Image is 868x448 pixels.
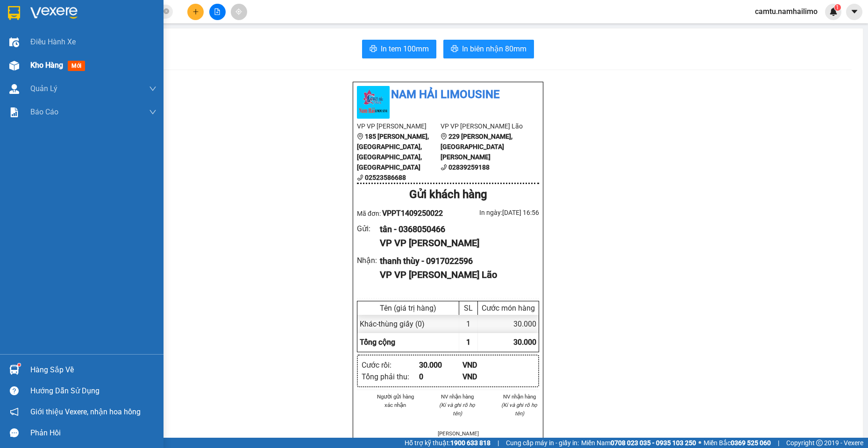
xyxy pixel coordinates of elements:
div: VND [462,359,506,371]
li: [PERSON_NAME] [438,429,477,438]
img: warehouse-icon [9,37,19,47]
li: Người gửi hàng xác nhận [376,392,415,409]
span: Điều hành xe [30,36,76,48]
div: Tổng phải thu : [362,371,419,383]
span: Hỗ trợ kỹ thuật: [405,438,491,448]
div: thanh thùy [89,30,164,42]
div: Cước món hàng [480,304,536,313]
strong: 1900 633 818 [450,439,491,447]
span: Quản Lý [30,83,57,94]
span: Cung cấp máy in - giấy in: [506,438,579,448]
span: phone [441,164,447,171]
div: 0917022596 [89,42,164,55]
img: warehouse-icon [9,61,19,71]
span: Gửi: [8,9,22,19]
div: Gửi : [357,223,380,235]
span: aim [235,8,242,15]
div: Mã đơn: [357,207,448,219]
div: 0368050466 [8,42,83,55]
div: VP [PERSON_NAME] [89,8,164,30]
div: tân - 0368050466 [380,223,532,236]
div: Phản hồi [30,426,157,440]
span: ⚪️ [698,441,701,445]
span: camtu.namhailimo [747,6,825,17]
span: | [498,438,499,448]
div: Cước rồi : [362,359,419,371]
div: VP VP [PERSON_NAME] [380,236,532,250]
span: notification [10,407,19,416]
span: Miền Bắc [704,438,771,448]
li: Nam Hải Limousine [357,86,539,104]
div: VND [462,371,506,383]
li: VP VP [PERSON_NAME] Lão [441,121,524,131]
div: Hàng sắp về [30,363,157,377]
span: down [149,85,157,92]
li: NV nhận hàng [499,392,539,401]
div: VP [PERSON_NAME] [8,8,83,30]
span: In biên nhận 80mm [462,43,526,55]
span: question-circle [10,386,19,395]
i: (Kí và ghi rõ họ tên) [501,402,537,417]
div: Nhận : [357,255,380,266]
span: copyright [816,440,823,446]
span: environment [357,133,363,140]
img: solution-icon [9,107,19,117]
span: printer [451,45,458,54]
span: Tổng cộng [360,338,395,347]
strong: 0708 023 035 - 0935 103 250 [611,439,696,447]
span: In tem 100mm [381,43,429,55]
span: 1 [466,338,470,347]
span: CR : [7,61,21,71]
span: printer [370,45,377,54]
sup: 1 [18,363,21,366]
div: 0 [419,371,462,383]
div: 1 [459,315,478,333]
span: | [778,438,779,448]
span: Kho hàng [30,61,63,70]
li: VP VP [PERSON_NAME] [357,121,441,131]
div: thanh thùy - 0917022596 [380,255,532,268]
i: (Kí và ghi rõ họ tên) [439,402,475,417]
span: Báo cáo [30,106,58,118]
img: warehouse-icon [9,84,19,94]
img: warehouse-icon [9,365,19,375]
div: VP VP [PERSON_NAME] Lão [380,268,532,282]
div: Gửi khách hàng [357,186,539,204]
span: 1 [836,4,839,11]
sup: 1 [834,4,841,11]
img: logo.jpg [357,86,390,119]
div: SL [462,304,475,313]
span: Nhận: [89,9,112,19]
div: 30.000 [7,60,84,71]
b: 185 [PERSON_NAME], [GEOGRAPHIC_DATA], [GEOGRAPHIC_DATA], [GEOGRAPHIC_DATA] [357,133,429,171]
div: In ngày: [DATE] 16:56 [448,207,539,218]
button: printerIn biên nhận 80mm [443,40,534,58]
div: Hướng dẫn sử dụng [30,384,157,398]
div: Tên (giá trị hàng) [360,304,456,313]
b: 02523586688 [365,174,406,181]
button: aim [231,4,247,20]
button: file-add [209,4,226,20]
span: mới [68,61,85,71]
li: NV nhận hàng [438,392,477,401]
div: 30.000 [419,359,462,371]
span: 30.000 [513,338,536,347]
span: Giới thiệu Vexere, nhận hoa hồng [30,406,141,418]
button: caret-down [846,4,862,20]
span: environment [441,133,447,140]
span: Khác - thùng giấy (0) [360,320,425,328]
button: plus [187,4,204,20]
span: file-add [214,8,221,15]
span: VPPT1409250022 [382,209,443,218]
strong: 0369 525 060 [731,439,771,447]
span: down [149,108,157,116]
div: 30.000 [478,315,539,333]
b: 229 [PERSON_NAME], [GEOGRAPHIC_DATA][PERSON_NAME] [441,133,512,161]
span: caret-down [850,7,859,16]
span: phone [357,174,363,181]
span: plus [192,8,199,15]
span: Miền Nam [581,438,696,448]
button: printerIn tem 100mm [362,40,436,58]
img: logo-vxr [8,6,20,20]
span: close-circle [164,8,169,14]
